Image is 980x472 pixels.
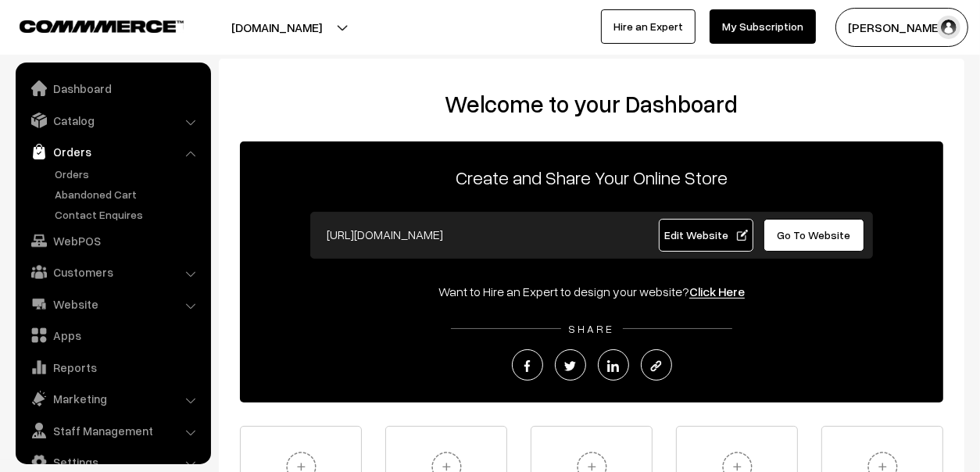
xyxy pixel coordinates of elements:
a: Hire an Expert [601,9,696,44]
button: [DOMAIN_NAME] [177,8,377,47]
p: Create and Share Your Online Store [240,163,943,191]
a: Click Here [689,284,745,299]
a: WebPOS [20,227,206,255]
a: Orders [20,138,206,166]
a: Abandoned Cart [51,186,206,202]
a: Dashboard [20,74,206,102]
a: Staff Management [20,417,206,445]
span: SHARE [561,322,623,335]
a: My Subscription [710,9,816,44]
a: Catalog [20,106,206,134]
a: Customers [20,258,206,286]
span: Go To Website [778,228,851,241]
a: Apps [20,321,206,349]
a: Edit Website [659,219,754,252]
a: COMMMERCE [20,16,156,34]
a: Orders [51,166,206,182]
img: user [937,16,960,39]
a: Contact Enquires [51,206,206,223]
img: COMMMERCE [20,20,184,32]
button: [PERSON_NAME]… [835,8,968,47]
a: Website [20,290,206,318]
a: Reports [20,353,206,381]
h2: Welcome to your Dashboard [234,90,949,118]
span: Edit Website [664,228,748,241]
a: Go To Website [764,219,864,252]
div: Want to Hire an Expert to design your website? [240,282,943,301]
a: Marketing [20,384,206,413]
